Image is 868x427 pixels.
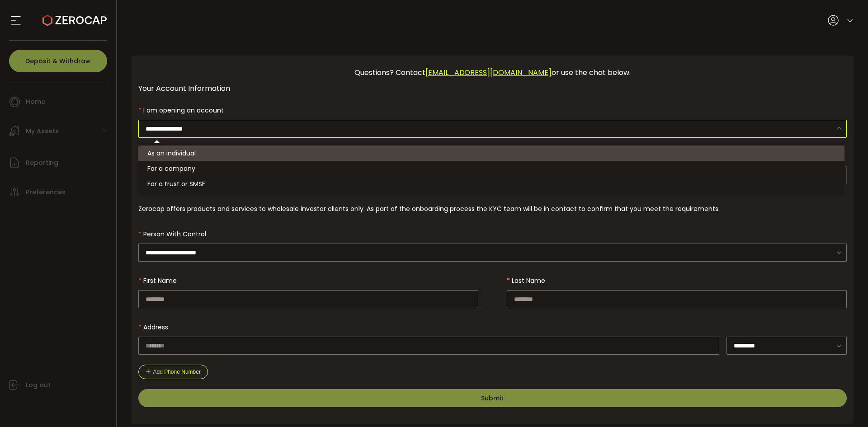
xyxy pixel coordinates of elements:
span: As an individual [147,149,196,158]
span: Add Phone Number [153,369,201,375]
button: Deposit & Withdraw [9,50,107,72]
span: My Assets [26,125,59,138]
div: Your Account Information [138,83,847,94]
button: Add Phone Number [138,365,208,379]
div: Questions? Contact or use the chat below. [138,62,847,83]
a: [EMAIL_ADDRESS][DOMAIN_NAME] [425,67,552,78]
label: Address [138,323,174,332]
span: Submit [481,394,504,403]
span: For a trust or SMSF [147,179,205,188]
span: Preferences [26,186,66,199]
button: Submit [138,389,847,407]
span: Reporting [26,156,58,169]
span: Home [26,95,45,108]
span: Deposit & Withdraw [25,58,91,64]
div: Zerocap offers products and services to wholesale investor clients only. As part of the onboardin... [138,202,847,215]
span: Log out [26,379,51,392]
span: For a company [147,164,195,173]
